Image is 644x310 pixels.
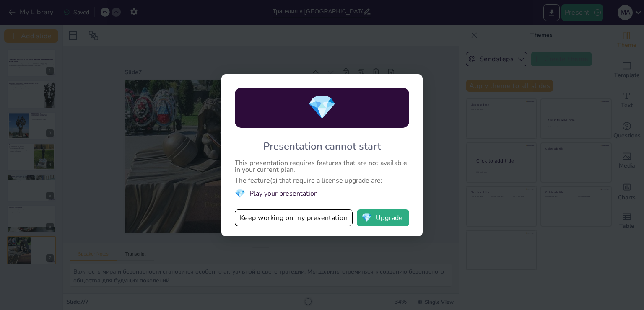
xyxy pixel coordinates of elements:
[235,188,409,199] li: Play your presentation
[357,209,409,226] button: diamondUpgrade
[307,91,337,124] span: diamond
[235,188,245,199] span: diamond
[263,139,381,153] div: Presentation cannot start
[235,177,409,184] div: The feature(s) that require a license upgrade are:
[235,209,353,226] button: Keep working on my presentation
[361,214,372,222] span: diamond
[235,160,409,173] div: This presentation requires features that are not available in your current plan.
